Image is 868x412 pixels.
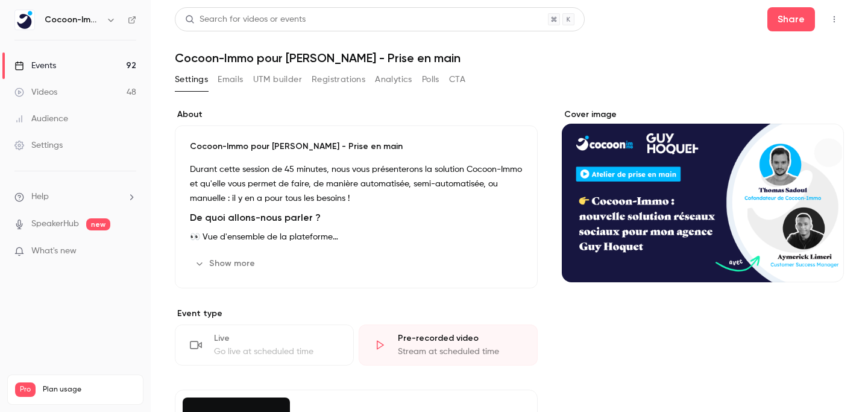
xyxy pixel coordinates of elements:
p: 👀 Vue d'ensemble de la plateforme [190,230,523,244]
span: new [86,218,110,230]
span: What's new [31,245,77,258]
div: Settings [14,139,63,151]
div: Live [214,332,339,344]
div: Videos [14,86,57,98]
p: Cocoon-Immo pour [PERSON_NAME] - Prise en main [190,141,523,153]
div: Pre-recorded videoStream at scheduled time [359,325,538,366]
a: SpeakerHub [31,218,79,230]
p: Event type [175,308,538,320]
div: LiveGo live at scheduled time [175,325,354,366]
div: Audience [14,113,68,125]
span: Help [31,191,49,203]
button: CTA [449,70,465,89]
span: Plan usage [43,385,136,395]
button: Settings [175,70,208,89]
div: Search for videos or events [185,13,306,26]
span: Pro [15,382,36,397]
button: Show more [190,254,262,273]
section: Cover image [562,109,844,282]
li: help-dropdown-opener [14,191,136,203]
button: Share [767,7,815,31]
p: Durant cette session de 45 minutes, nous vous présenterons la solution Cocoon-Immo et qu'elle vou... [190,162,523,206]
button: UTM builder [253,70,302,89]
button: Analytics [375,70,412,89]
div: Events [14,60,56,72]
h6: Cocoon-Immo [45,14,101,26]
button: Polls [422,70,439,89]
label: About [175,109,538,121]
div: Pre-recorded video [398,332,523,344]
div: Go live at scheduled time [214,346,339,358]
button: Registrations [312,70,365,89]
h2: De quoi allons-nous parler ? [190,211,523,225]
h1: Cocoon-Immo pour [PERSON_NAME] - Prise en main [175,51,844,65]
button: Emails [218,70,243,89]
div: Stream at scheduled time [398,346,523,358]
img: Cocoon-Immo [15,10,34,30]
label: Cover image [562,109,844,121]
